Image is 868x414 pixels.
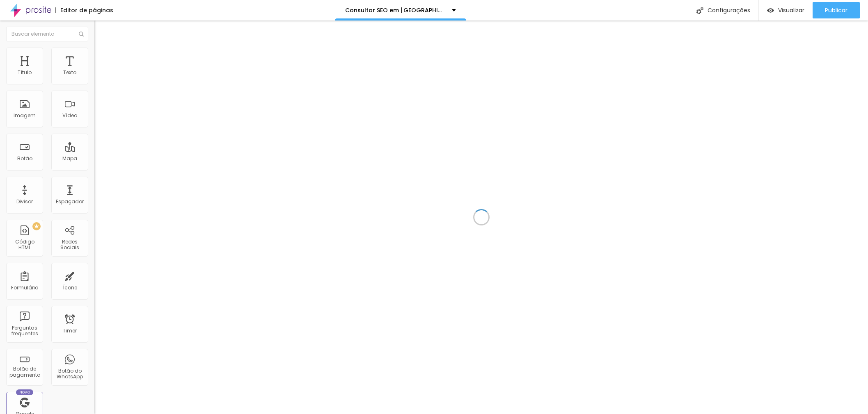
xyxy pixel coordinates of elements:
img: Icone [696,7,703,14]
div: Título [18,70,32,75]
div: Botão de pagamento [8,366,41,378]
div: Divisor [16,199,33,205]
div: Texto [63,70,76,75]
div: Botão [17,156,32,162]
div: Imagem [14,113,36,118]
div: Perguntas frequentes [8,325,41,337]
div: Vídeo [62,113,77,118]
div: Botão do WhatsApp [53,368,86,380]
input: Buscar elemento [6,27,88,41]
div: Código HTML [8,239,41,251]
span: Visualizar [778,7,804,14]
button: Visualizar [759,2,813,18]
div: Editor de páginas [55,7,113,13]
div: Novo [16,389,34,395]
img: Icone [79,32,84,36]
span: Publicar [825,7,847,14]
button: Publicar [813,2,860,18]
div: Ícone [63,285,77,291]
p: Consultor SEO em [GEOGRAPHIC_DATA] SP [345,7,446,13]
div: Espaçador [56,199,84,205]
img: view-1.svg [767,7,774,14]
div: Formulário [11,285,38,291]
div: Timer [63,328,77,334]
div: Mapa [62,156,77,162]
div: Redes Sociais [53,239,86,251]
